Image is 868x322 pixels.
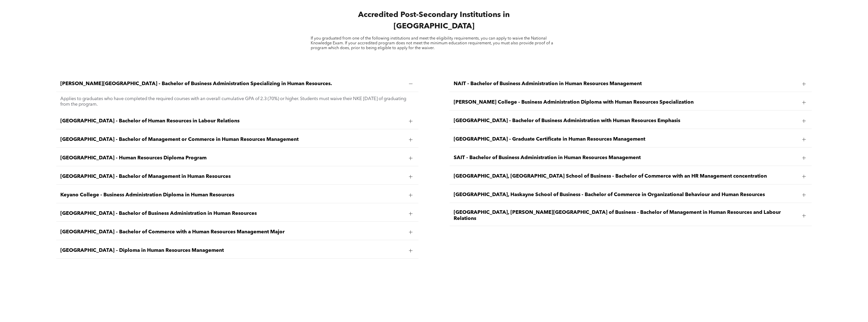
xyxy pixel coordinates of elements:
[60,118,405,124] span: [GEOGRAPHIC_DATA] - Bachelor of Human Resources in Labour Relations
[60,155,405,161] span: [GEOGRAPHIC_DATA] - Human Resources Diploma Program
[454,118,798,124] span: [GEOGRAPHIC_DATA] - Bachelor of Business Administration with Human Resources Emphasis
[60,174,405,180] span: [GEOGRAPHIC_DATA] - Bachelor of Management in Human Resources
[358,11,510,30] span: Accredited Post-Secondary Institutions in [GEOGRAPHIC_DATA]
[60,211,405,217] span: [GEOGRAPHIC_DATA] - Bachelor of Business Administration in Human Resources
[60,229,405,235] span: [GEOGRAPHIC_DATA] – Bachelor of Commerce with a Human Resources Management Major
[60,248,405,254] span: [GEOGRAPHIC_DATA] – Diploma in Human Resources Management
[454,173,798,179] span: [GEOGRAPHIC_DATA], [GEOGRAPHIC_DATA] School of Business - Bachelor of Commerce with an HR Managem...
[60,81,405,87] span: [PERSON_NAME][GEOGRAPHIC_DATA] - Bachelor of Business Administration Specializing in Human Resour...
[454,136,798,142] span: [GEOGRAPHIC_DATA] - Graduate Certificate in Human Resources Management
[454,155,798,161] span: SAIT - Bachelor of Business Administration in Human Resources Management
[60,192,405,198] span: Keyano College - Business Administration Diploma in Human Resources
[60,137,405,143] span: [GEOGRAPHIC_DATA] - Bachelor of Management or Commerce in Human Resources Management
[311,36,553,50] span: If you graduated from one of the following institutions and meet the eligibility requirements, yo...
[454,99,798,105] span: [PERSON_NAME] College - Business Administration Diploma with Human Resources Specialization
[454,192,798,198] span: [GEOGRAPHIC_DATA], Haskayne School of Business - Bachelor of Commerce in Organizational Behaviour...
[60,96,415,107] p: Applies to graduates who have completed the required courses with an overall cumulative GPA of 2....
[454,210,798,222] span: [GEOGRAPHIC_DATA], [PERSON_NAME][GEOGRAPHIC_DATA] of Business - Bachelor of Management in Human R...
[454,81,798,87] span: NAIT - Bachelor of Business Administration in Human Resources Management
